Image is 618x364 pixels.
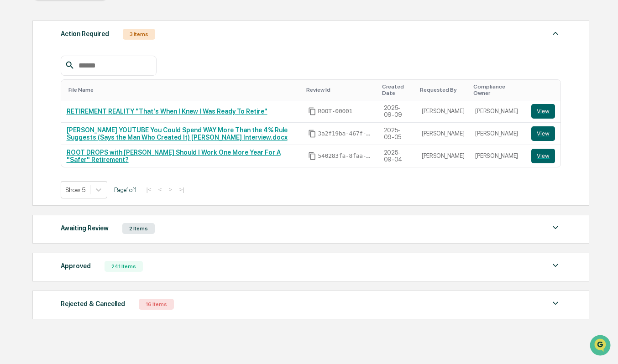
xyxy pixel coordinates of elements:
span: Attestations [75,115,113,124]
div: Toggle SortBy [382,83,413,96]
td: [PERSON_NAME] [416,145,470,167]
button: View [531,149,555,163]
td: [PERSON_NAME] [470,123,526,145]
div: Action Required [61,28,109,40]
a: Powered byPylon [64,154,110,161]
iframe: Open customer support [589,334,613,359]
span: Copy Id [308,152,316,160]
span: Preclearance [18,115,59,124]
img: 1746055101610-c473b297-6a78-478c-a979-82029cc54cd1 [9,70,26,86]
td: 2025-09-04 [378,145,416,167]
span: Data Lookup [18,132,58,141]
span: 540283fa-8faa-457a-8dfa-199e6ea518c2 [318,152,373,160]
img: caret [550,298,561,309]
span: 3a2f19ba-467f-4641-8b39-0fe5f08842af [318,130,373,137]
button: < [156,186,165,193]
div: 2 Items [122,223,155,234]
div: Rejected & Cancelled [61,298,125,310]
a: 🔎Data Lookup [5,129,61,145]
div: 241 Items [105,261,143,272]
span: ROOT-00001 [318,108,353,115]
div: 🗄️ [66,116,73,123]
p: How can we help? [9,19,166,34]
button: View [531,104,555,119]
div: Toggle SortBy [473,83,522,96]
div: Approved [61,260,91,272]
div: 3 Items [123,29,155,40]
img: caret [550,260,561,271]
span: Copy Id [308,130,316,138]
span: Copy Id [308,107,316,115]
td: [PERSON_NAME] [416,123,470,145]
td: [PERSON_NAME] [470,145,526,167]
div: Start new chat [31,70,150,79]
button: View [531,126,555,141]
div: Awaiting Review [61,222,109,234]
a: RETIREMENT REALITY "That's When I Knew I Was Ready To Retire" [67,108,267,115]
a: 🖐️Preclearance [5,111,63,128]
a: [PERSON_NAME] YOUTUBE You Could Spend WAY More Than the 4% Rule Suggests (Says the Man Who Create... [67,126,288,141]
a: 🗄️Attestations [63,111,117,128]
button: Start new chat [155,73,166,83]
td: [PERSON_NAME] [416,100,470,123]
div: Toggle SortBy [533,87,557,93]
div: Toggle SortBy [68,87,299,93]
div: We're available if you need us! [31,79,115,86]
span: Page 1 of 1 [114,186,137,193]
td: 2025-09-05 [378,123,416,145]
div: Toggle SortBy [306,87,375,93]
div: 🔎 [9,133,16,140]
button: >| [176,186,187,193]
img: caret [550,222,561,233]
td: [PERSON_NAME] [470,100,526,123]
img: caret [550,28,561,39]
button: |< [144,186,154,193]
div: Toggle SortBy [420,87,466,93]
a: ROOT DROPS with [PERSON_NAME] Should I Work One More Year For A "Safer" Retirement? [67,149,281,163]
td: 2025-09-09 [378,100,416,123]
span: Pylon [91,155,110,161]
button: > [166,186,175,193]
div: 16 Items [139,299,174,310]
div: 🖐️ [9,116,16,123]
